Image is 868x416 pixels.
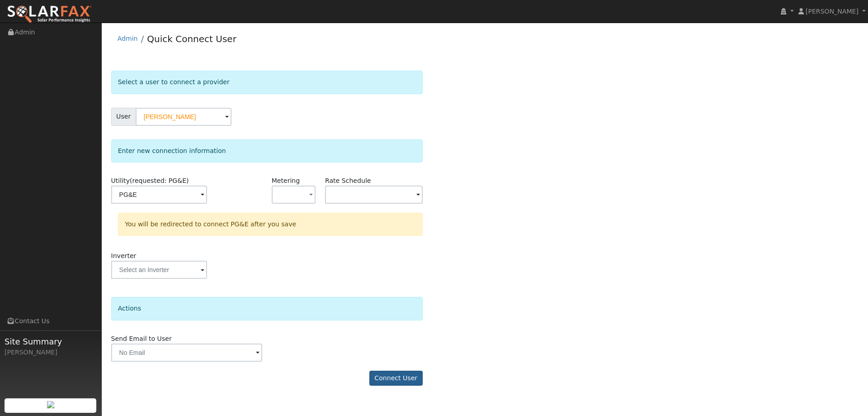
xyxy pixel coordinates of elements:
[130,177,189,184] span: (requested: PG&E)
[111,108,136,126] span: User
[147,33,236,44] a: Quick Connect User
[272,176,300,186] label: Metering
[806,8,859,15] span: [PERSON_NAME]
[325,176,371,186] label: Rate Schedule
[111,71,423,94] div: Select a user to connect a provider
[47,401,54,408] img: retrieve
[111,186,207,204] input: Select a Utility
[5,348,97,357] div: [PERSON_NAME]
[111,176,189,186] label: Utility
[7,5,92,24] img: SolarFax
[118,213,423,236] div: You will be redirected to connect PG&E after you save
[111,344,262,362] input: No Email
[111,139,423,163] div: Enter new connection information
[111,261,207,279] input: Select an Inverter
[118,35,138,42] a: Admin
[111,334,172,344] label: Send Email to User
[111,297,423,320] div: Actions
[136,108,231,126] input: Select a User
[111,251,137,261] label: Inverter
[5,335,97,348] span: Site Summary
[369,371,423,386] button: Connect User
